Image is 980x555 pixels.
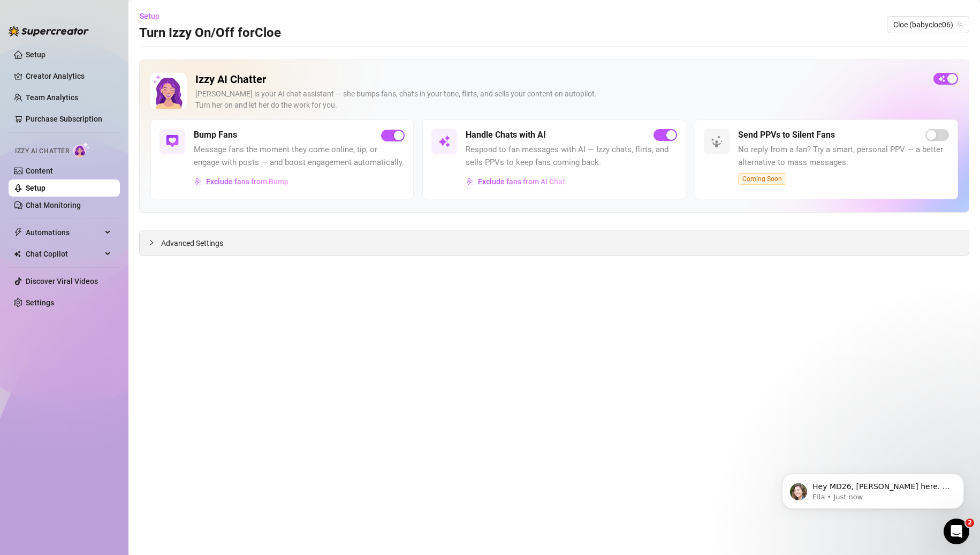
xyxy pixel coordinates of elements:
[466,173,566,190] button: Exclude fans from AI Chat
[944,519,969,544] iframe: Intercom live chat
[466,144,677,169] span: Respond to fan messages with AI — Izzy chats, flirts, and sells PPVs to keep fans coming back.
[194,173,289,190] button: Exclude fans from Bump
[26,167,53,175] a: Content
[26,50,45,59] a: Setup
[26,201,81,209] a: Chat Monitoring
[206,177,288,186] span: Exclude fans from Bump
[148,237,161,249] div: collapsed
[893,17,963,33] span: Cloe (babycloe06)
[14,250,21,258] img: Chat Copilot
[738,144,949,169] span: No reply from a fan? Try a smart, personal PPV — a better alternative to mass messages.
[26,277,98,286] a: Discover Viral Videos
[466,178,474,185] img: svg%3e
[161,237,223,249] span: Advanced Settings
[9,26,89,36] img: logo-BBDzfeDw.svg
[26,224,102,241] span: Automations
[738,173,786,185] span: Coming Soon
[140,12,159,20] span: Setup
[26,245,102,262] span: Chat Copilot
[710,135,723,148] img: svg%3e
[194,178,202,185] img: svg%3e
[194,144,405,169] span: Message fans the moment they come online, tip, or engage with posts — and boost engagement automa...
[15,146,69,156] span: Izzy AI Chatter
[26,184,45,192] a: Setup
[438,135,451,148] img: svg%3e
[14,228,22,237] span: thunderbolt
[738,129,835,141] h5: Send PPVs to Silent Fans
[166,135,179,148] img: svg%3e
[139,25,281,42] h3: Turn Izzy On/Off for Cloe
[195,88,925,111] div: [PERSON_NAME] is your AI chat assistant — she bumps fans, chats in your tone, flirts, and sells y...
[26,110,111,127] a: Purchase Subscription
[957,21,963,28] span: team
[194,129,237,141] h5: Bump Fans
[148,239,155,246] span: collapsed
[150,73,187,109] img: Izzy AI Chatter
[26,67,111,85] a: Creator Analytics
[966,519,974,527] span: 2
[139,7,168,25] button: Setup
[478,177,565,186] span: Exclude fans from AI Chat
[466,129,546,141] h5: Handle Chats with AI
[766,451,980,526] iframe: Intercom notifications message
[26,93,78,102] a: Team Analytics
[26,298,54,307] a: Settings
[73,142,90,157] img: AI Chatter
[195,73,925,86] h2: Izzy AI Chatter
